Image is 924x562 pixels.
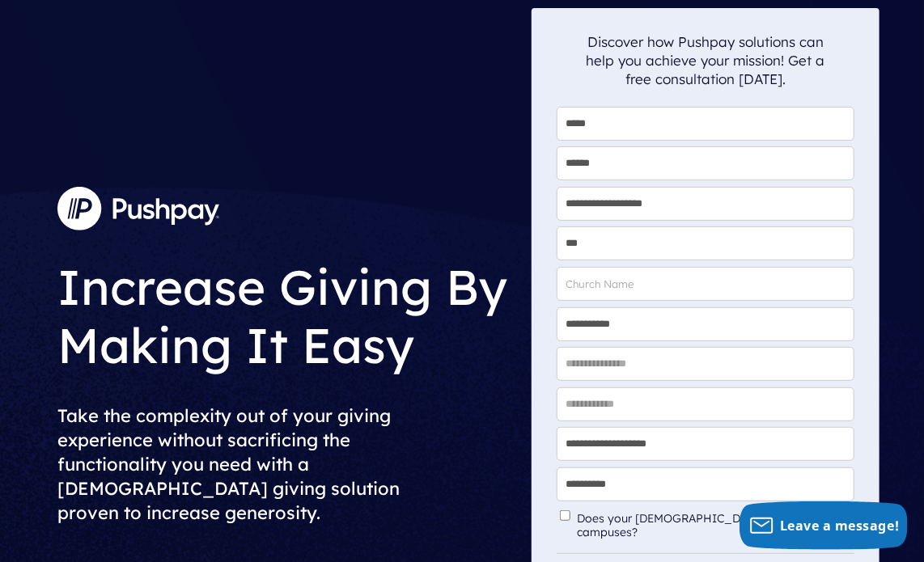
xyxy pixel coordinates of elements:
[57,245,519,378] h1: Increase Giving By Making It Easy
[740,501,908,550] button: Leave a message!
[780,517,900,535] span: Leave a message!
[577,512,851,539] label: Does your [DEMOGRAPHIC_DATA] have multiple campuses?
[557,267,854,301] input: Church Name
[586,32,825,88] p: Discover how Pushpay solutions can help you achieve your mission! Get a free consultation [DATE].
[57,391,519,538] h2: Take the complexity out of your giving experience without sacrificing the functionality you need ...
